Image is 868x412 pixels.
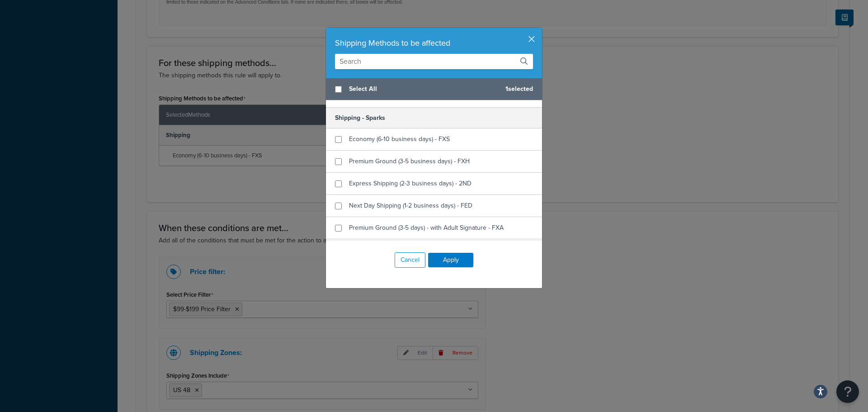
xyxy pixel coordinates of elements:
span: Next Day Shipping (1-2 business days) - FED [349,201,472,210]
button: Cancel [395,252,425,268]
div: Shipping Methods to be affected [335,37,533,49]
span: Express Shipping (2-3 business days) - 2ND [349,179,472,188]
span: Premium Ground (3-5 business days) - FXH [349,156,470,166]
span: International Economy with Adult Signature - FEA [349,91,486,101]
h5: Shipping - Sparks [326,107,542,128]
input: Search [335,54,533,69]
span: Select All [349,83,498,95]
span: Economy (6-10 business days) - FXS [349,134,450,144]
div: 1 selected [326,78,542,100]
button: Apply [428,253,473,267]
span: Premium Ground (3-5 days) - with Adult Signature - FXA [349,223,504,232]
